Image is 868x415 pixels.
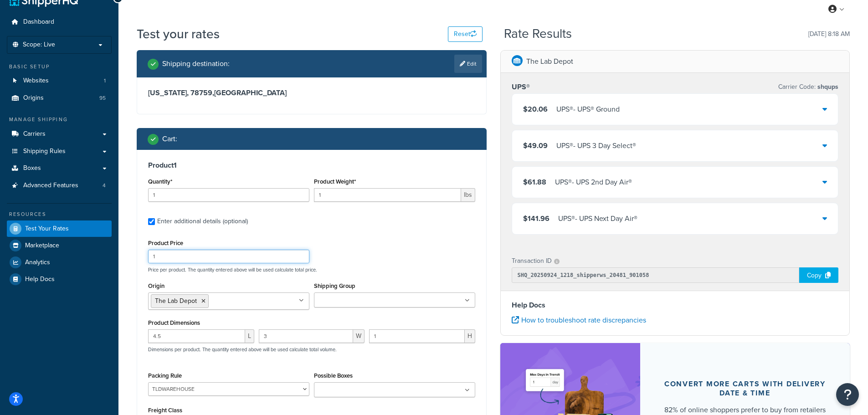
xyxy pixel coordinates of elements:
span: Carriers [23,130,46,138]
span: Shipping Rules [23,148,66,155]
span: Boxes [23,164,41,172]
span: W [353,329,365,343]
a: Analytics [7,254,112,271]
span: Test Your Rates [25,225,69,233]
li: Advanced Features [7,177,112,194]
input: Enter additional details (optional) [148,218,155,225]
span: Analytics [25,259,50,266]
span: 95 [99,94,106,102]
span: $61.88 [523,177,546,187]
span: lbs [461,188,475,202]
p: Carrier Code: [778,81,838,93]
div: Copy [799,267,838,283]
span: $141.96 [523,213,550,224]
div: Manage Shipping [7,116,112,123]
h3: [US_STATE], 78759 , [GEOGRAPHIC_DATA] [148,88,475,97]
span: 1 [104,77,106,85]
a: Dashboard [7,14,112,31]
p: Dimensions per product. The quantity entered above will be used calculate total volume. [146,346,337,353]
a: Boxes [7,160,112,177]
span: H [465,329,475,343]
span: Dashboard [23,18,54,26]
span: Websites [23,77,49,85]
span: 4 [103,182,106,190]
span: Advanced Features [23,182,78,190]
h3: UPS® [512,82,530,92]
a: Websites1 [7,72,112,89]
button: Open Resource Center [836,383,859,406]
span: L [245,329,254,343]
button: Reset [448,26,483,42]
label: Quantity* [148,178,172,185]
h2: Shipping destination : [162,60,230,68]
p: Transaction ID [512,255,552,267]
label: Product Weight* [314,178,356,185]
a: Carriers [7,126,112,143]
a: Shipping Rules [7,143,112,160]
a: How to troubleshoot rate discrepancies [512,315,646,325]
label: Product Dimensions [148,319,200,326]
span: $20.06 [523,104,548,114]
a: Help Docs [7,271,112,287]
input: 0 [148,188,309,202]
label: Packing Rule [148,372,182,379]
h4: Help Docs [512,300,839,311]
li: Origins [7,90,112,107]
div: UPS® - UPS 2nd Day Air® [555,176,632,189]
h2: Rate Results [504,27,572,41]
span: Help Docs [25,276,55,283]
span: Scope: Live [23,41,55,49]
h3: Product 1 [148,161,475,170]
a: Advanced Features4 [7,177,112,194]
span: The Lab Depot [155,296,197,306]
p: [DATE] 8:18 AM [808,28,850,41]
label: Origin [148,282,164,289]
a: Edit [454,55,482,73]
h2: Cart : [162,135,177,143]
a: Marketplace [7,237,112,254]
div: UPS® - UPS® Ground [556,103,620,116]
span: Origins [23,94,44,102]
input: 0.00 [314,188,461,202]
label: Freight Class [148,407,182,414]
span: $49.09 [523,140,548,151]
div: Enter additional details (optional) [157,215,248,228]
li: Websites [7,72,112,89]
p: Price per product. The quantity entered above will be used calculate total price. [146,266,478,273]
h1: Test your rates [137,25,220,43]
a: Origins95 [7,90,112,107]
a: Test Your Rates [7,220,112,237]
div: Resources [7,210,112,218]
span: Marketplace [25,242,59,250]
div: UPS® - UPS 3 Day Select® [556,139,636,152]
div: Convert more carts with delivery date & time [662,379,828,398]
span: shqups [816,82,838,92]
div: Basic Setup [7,63,112,71]
label: Shipping Group [314,282,355,289]
div: UPS® - UPS Next Day Air® [558,212,637,225]
label: Product Price [148,240,183,246]
label: Possible Boxes [314,372,353,379]
p: The Lab Depot [526,55,573,68]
